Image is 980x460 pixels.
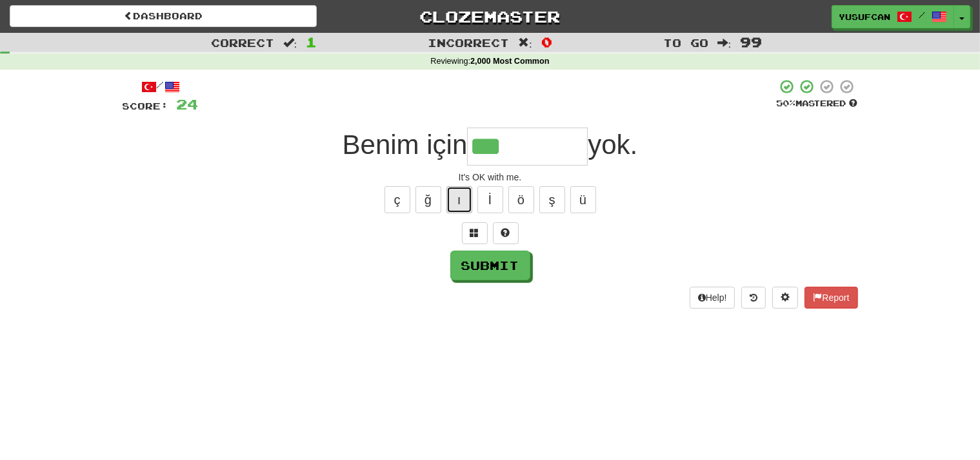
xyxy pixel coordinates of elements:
[741,287,766,309] button: Round history (alt+y)
[415,186,441,213] button: ğ
[493,222,519,244] button: Single letter hint - you only get 1 per sentence and score half the points! alt+h
[690,287,735,309] button: Help!
[211,36,274,49] span: Correct
[541,34,552,50] span: 0
[123,101,169,111] span: Score:
[839,11,890,23] span: yusufcan
[123,79,199,95] div: /
[428,36,509,49] span: Incorrect
[518,37,532,48] span: :
[570,186,596,213] button: ü
[123,171,858,184] div: It's OK with me.
[477,186,503,213] button: İ
[663,36,708,49] span: To go
[450,251,530,280] button: Submit
[343,129,468,160] span: Benim için
[283,37,297,48] span: :
[336,5,643,28] a: Clozemaster
[10,5,317,27] a: Dashboard
[177,96,199,112] span: 24
[717,37,732,48] span: :
[740,34,762,50] span: 99
[539,186,565,213] button: ş
[470,57,549,66] strong: 2,000 Most Common
[446,186,472,213] button: ı
[306,34,317,50] span: 1
[588,129,637,160] span: yok.
[508,186,534,213] button: ö
[805,287,857,309] button: Report
[919,10,925,19] span: /
[385,186,410,213] button: ç
[462,222,488,244] button: Switch sentence to multiple choice alt+p
[832,5,954,28] a: yusufcan /
[777,98,858,110] div: Mastered
[777,98,796,108] span: 50 %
